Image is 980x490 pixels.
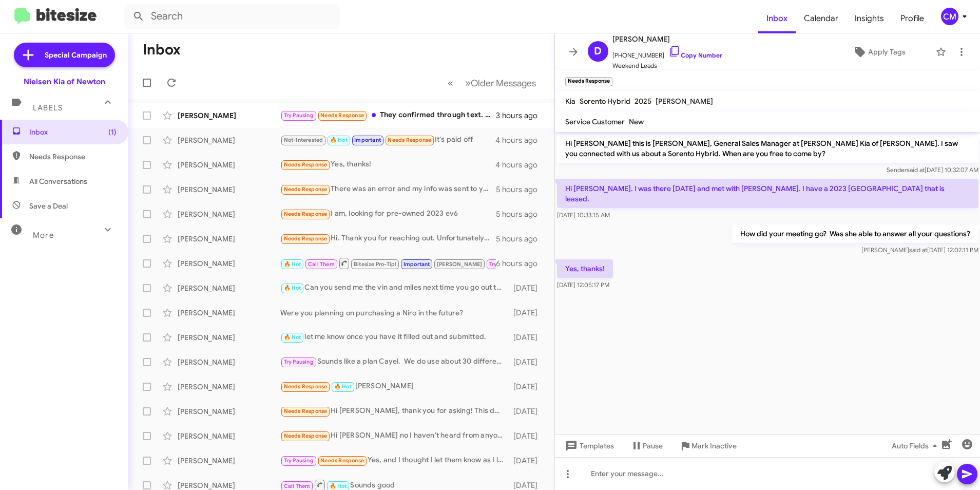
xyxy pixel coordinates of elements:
[827,43,931,61] button: Apply Tags
[508,332,546,343] div: [DATE]
[178,431,280,441] div: [PERSON_NAME]
[284,112,314,119] span: Try Pausing
[732,224,978,243] p: How did your meeting go? Was she able to answer all your questions?
[29,127,117,137] span: Inbox
[403,261,430,268] span: Important
[45,50,107,60] span: Special Campaign
[612,33,722,45] span: [PERSON_NAME]
[796,4,847,33] a: Calendar
[178,332,280,343] div: [PERSON_NAME]
[280,159,495,171] div: Yes, thanks!
[459,72,542,93] button: Next
[557,179,978,208] p: Hi [PERSON_NAME]. I was there [DATE] and met with [PERSON_NAME]. I have a 2023 [GEOGRAPHIC_DATA] ...
[892,4,932,33] a: Profile
[178,258,280,269] div: [PERSON_NAME]
[847,4,892,33] a: Insights
[178,209,280,219] div: [PERSON_NAME]
[671,437,745,455] button: Mark Inactive
[284,137,323,143] span: Not-Interested
[29,201,68,211] span: Save a Deal
[612,61,722,71] span: Weekend Leads
[448,77,453,89] span: «
[178,160,280,170] div: [PERSON_NAME]
[178,357,280,367] div: [PERSON_NAME]
[629,117,644,126] span: New
[471,78,536,89] span: Older Messages
[656,97,713,106] span: [PERSON_NAME]
[941,8,958,25] div: CM
[280,308,508,318] div: Were you planning on purchasing a Niro in the future?
[496,209,546,219] div: 5 hours ago
[668,51,722,59] a: Copy Number
[334,383,352,390] span: 🔥 Hot
[354,261,396,268] span: Bitesize Pro-Tip!
[442,72,542,93] nav: Page navigation example
[758,4,796,33] a: Inbox
[612,45,722,61] span: [PHONE_NUMBER]
[284,334,301,341] span: 🔥 Hot
[883,437,949,455] button: Auto Fields
[280,109,496,121] div: They confirmed through text. The whole chain consists of me asking if all is included except the ...
[508,357,546,367] div: [DATE]
[33,103,63,112] span: Labels
[320,457,364,464] span: Needs Response
[284,383,328,390] span: Needs Response
[557,134,978,163] p: Hi [PERSON_NAME] this is [PERSON_NAME], General Sales Manager at [PERSON_NAME] Kia of [PERSON_NAM...
[508,308,546,318] div: [DATE]
[555,437,622,455] button: Templates
[508,431,546,441] div: [DATE]
[280,405,508,417] div: Hi [PERSON_NAME], thank you for asking! This deal is not appealing to me, so I'm sorry
[932,8,969,25] button: CM
[622,437,671,455] button: Pause
[496,184,546,195] div: 5 hours ago
[284,285,301,291] span: 🔥 Hot
[906,166,924,174] span: said at
[388,137,431,143] span: Needs Response
[441,72,459,93] button: Previous
[280,208,496,220] div: I am, looking for pre-owned 2023 ev6
[280,331,508,343] div: let me know once you have it filled out and submitted.
[280,233,496,244] div: Hi. Thank you for reaching out. Unfortunately [PERSON_NAME] is inconvenient for me.
[508,283,546,293] div: [DATE]
[280,356,508,368] div: Sounds like a plan Cayel. We do use about 30 different banks so we can also shop rates for you.
[565,117,625,126] span: Service Customer
[143,42,181,58] h1: Inbox
[284,261,301,268] span: 🔥 Hot
[495,135,546,145] div: 4 hours ago
[330,137,348,143] span: 🔥 Hot
[24,77,105,87] div: Nielsen Kia of Newton
[557,211,610,219] span: [DATE] 10:33:15 AM
[178,456,280,466] div: [PERSON_NAME]
[284,211,328,217] span: Needs Response
[691,437,737,455] span: Mark Inactive
[563,437,614,455] span: Templates
[508,456,546,466] div: [DATE]
[14,43,115,67] a: Special Campaign
[868,43,906,61] span: Apply Tags
[284,432,328,439] span: Needs Response
[284,359,314,365] span: Try Pausing
[284,235,328,242] span: Needs Response
[886,166,978,174] span: Sender [DATE] 10:32:07 AM
[489,261,519,268] span: Try Pausing
[580,97,630,106] span: Sorento Hybrid
[354,137,381,143] span: Important
[861,246,978,254] span: [PERSON_NAME] [DATE] 12:02:11 PM
[178,110,280,121] div: [PERSON_NAME]
[643,437,663,455] span: Pause
[496,258,546,269] div: 6 hours ago
[557,259,613,278] p: Yes, thanks!
[33,231,54,240] span: More
[280,257,496,270] div: If you come into the dealership and leave a deposit, I can get you whatever car you want within 4...
[496,110,546,121] div: 3 hours ago
[594,43,602,60] span: D
[178,382,280,392] div: [PERSON_NAME]
[909,246,927,254] span: said at
[108,127,117,137] span: (1)
[308,261,335,268] span: Call Them
[565,97,575,106] span: Kia
[29,152,117,162] span: Needs Response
